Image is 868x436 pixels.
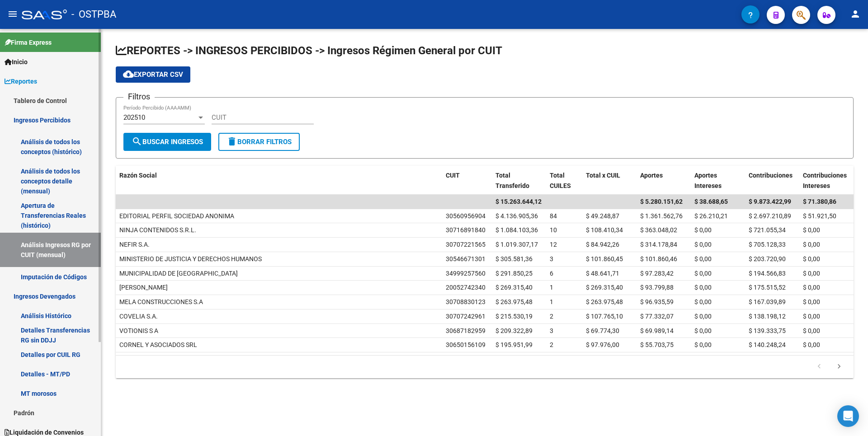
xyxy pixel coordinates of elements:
[442,166,492,196] datatable-header-cell: CUIT
[446,239,486,250] div: 30707221565
[71,5,116,24] span: - OSTPBA
[495,298,533,305] span: $ 263.975,48
[749,313,786,320] span: $ 138.198,12
[803,284,820,291] span: $ 0,00
[694,341,712,348] span: $ 0,00
[811,362,828,372] a: go to previous page
[550,284,553,291] span: 1
[640,270,674,277] span: $ 97.283,42
[5,76,37,86] span: Reportes
[749,298,786,305] span: $ 167.039,89
[495,341,533,348] span: $ 195.951,99
[586,212,619,220] span: $ 49.248,87
[640,241,677,248] span: $ 314.178,84
[119,172,157,179] span: Razón Social
[218,133,300,151] button: Borrar Filtros
[640,212,683,220] span: $ 1.361.562,76
[550,241,557,248] span: 12
[803,198,836,205] span: $ 71.380,86
[226,136,237,147] mat-icon: delete
[694,327,712,334] span: $ 0,00
[119,297,203,307] div: MELA CONSTRUCCIONES S.A
[550,298,553,305] span: 1
[803,270,820,277] span: $ 0,00
[749,198,791,205] span: $ 9.873.422,99
[123,133,211,151] button: Buscar Ingresos
[495,212,538,220] span: $ 4.136.905,36
[550,172,571,189] span: Total CUILES
[495,172,529,189] span: Total Transferido
[799,166,854,196] datatable-header-cell: Contribuciones Intereses
[749,341,786,348] span: $ 140.248,24
[586,226,623,234] span: $ 108.410,34
[123,90,155,103] h3: Filtros
[749,284,786,291] span: $ 175.515,52
[749,270,786,277] span: $ 194.566,83
[550,255,553,263] span: 3
[749,255,786,263] span: $ 203.720,90
[803,241,820,248] span: $ 0,00
[640,341,674,348] span: $ 55.703,75
[5,57,28,67] span: Inicio
[446,297,486,307] div: 30708830123
[749,226,786,234] span: $ 721.055,34
[5,38,52,47] span: Firma Express
[495,198,542,205] span: $ 15.263.644,12
[446,211,486,221] div: 30560956904
[637,166,691,196] datatable-header-cell: Aportes
[691,166,745,196] datatable-header-cell: Aportes Intereses
[586,284,623,291] span: $ 269.315,40
[495,327,533,334] span: $ 209.322,89
[119,326,158,336] div: VOTIONIS S A
[694,212,728,220] span: $ 26.210,21
[694,226,712,234] span: $ 0,00
[850,9,861,19] mat-icon: person
[119,211,234,221] div: EDITORIAL PERFIL SOCIEDAD ANONIMA
[123,70,183,79] span: Exportar CSV
[550,327,553,334] span: 3
[582,166,637,196] datatable-header-cell: Total x CUIL
[640,255,677,263] span: $ 101.860,46
[694,172,722,189] span: Aportes Intereses
[446,340,486,350] div: 30650156109
[116,66,190,83] button: Exportar CSV
[132,138,203,146] span: Buscar Ingresos
[119,254,262,264] div: MINISTERIO DE JUSTICIA Y DERECHOS HUMANOS
[492,166,546,196] datatable-header-cell: Total Transferido
[495,255,533,263] span: $ 305.581,36
[446,268,486,279] div: 34999257560
[123,69,134,80] mat-icon: cloud_download
[586,341,619,348] span: $ 97.976,00
[586,255,623,263] span: $ 101.860,45
[550,341,553,348] span: 2
[640,284,674,291] span: $ 93.799,88
[116,44,502,57] span: REPORTES -> INGRESOS PERCIBIDOS -> Ingresos Régimen General por CUIT
[745,166,799,196] datatable-header-cell: Contribuciones
[803,341,820,348] span: $ 0,00
[749,241,786,248] span: $ 705.128,33
[694,313,712,320] span: $ 0,00
[495,270,533,277] span: $ 291.850,25
[446,311,486,322] div: 30707242961
[446,172,460,179] span: CUIT
[446,282,486,293] div: 20052742340
[550,270,553,277] span: 6
[546,166,582,196] datatable-header-cell: Total CUILES
[640,198,683,205] span: $ 5.280.151,62
[803,172,847,189] span: Contribuciones Intereses
[132,136,142,147] mat-icon: search
[803,327,820,334] span: $ 0,00
[694,284,712,291] span: $ 0,00
[586,313,623,320] span: $ 107.765,10
[803,212,836,220] span: $ 51.921,50
[694,255,712,263] span: $ 0,00
[550,313,553,320] span: 2
[803,226,820,234] span: $ 0,00
[495,313,533,320] span: $ 215.530,19
[7,9,18,19] mat-icon: menu
[803,313,820,320] span: $ 0,00
[694,298,712,305] span: $ 0,00
[640,313,674,320] span: $ 77.332,07
[694,241,712,248] span: $ 0,00
[694,270,712,277] span: $ 0,00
